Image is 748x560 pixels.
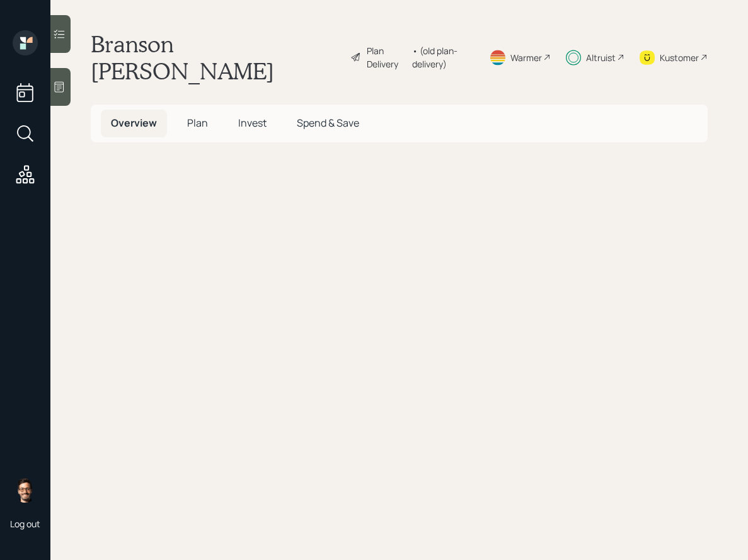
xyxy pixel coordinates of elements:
span: Invest [238,116,267,130]
div: Warmer [510,51,542,64]
span: Plan [187,116,208,130]
img: sami-boghos-headshot.png [13,477,38,503]
div: Kustomer [660,51,699,64]
div: Altruist [586,51,616,64]
div: • (old plan-delivery) [412,44,474,71]
div: Plan Delivery [367,44,405,71]
h1: Branson [PERSON_NAME] [91,30,340,84]
span: Overview [111,116,157,130]
div: Log out [10,518,40,530]
span: Spend & Save [297,116,359,130]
